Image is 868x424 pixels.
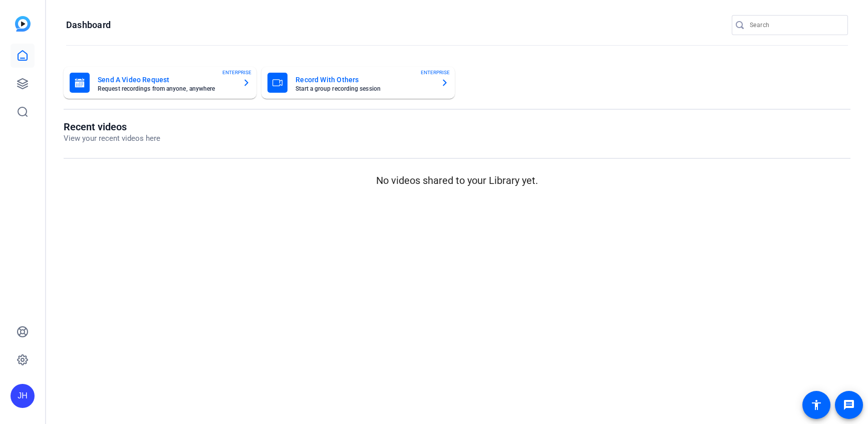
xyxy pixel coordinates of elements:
p: No videos shared to your Library yet. [64,173,850,188]
button: Send A Video RequestRequest recordings from anyone, anywhereENTERPRISE [64,67,256,99]
span: ENTERPRISE [421,69,450,76]
img: blue-gradient.svg [15,16,31,32]
h1: Recent videos [64,121,160,133]
div: JH [11,384,35,408]
span: ENTERPRISE [222,69,251,76]
input: Search [750,19,840,31]
mat-card-subtitle: Request recordings from anyone, anywhere [98,86,234,92]
mat-card-title: Record With Others [296,74,432,86]
button: Record With OthersStart a group recording sessionENTERPRISE [261,67,454,99]
h1: Dashboard [66,19,111,31]
mat-icon: message [843,399,855,411]
mat-card-title: Send A Video Request [98,74,234,86]
p: View your recent videos here [64,133,160,144]
mat-icon: accessibility [810,399,822,411]
mat-card-subtitle: Start a group recording session [296,86,432,92]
